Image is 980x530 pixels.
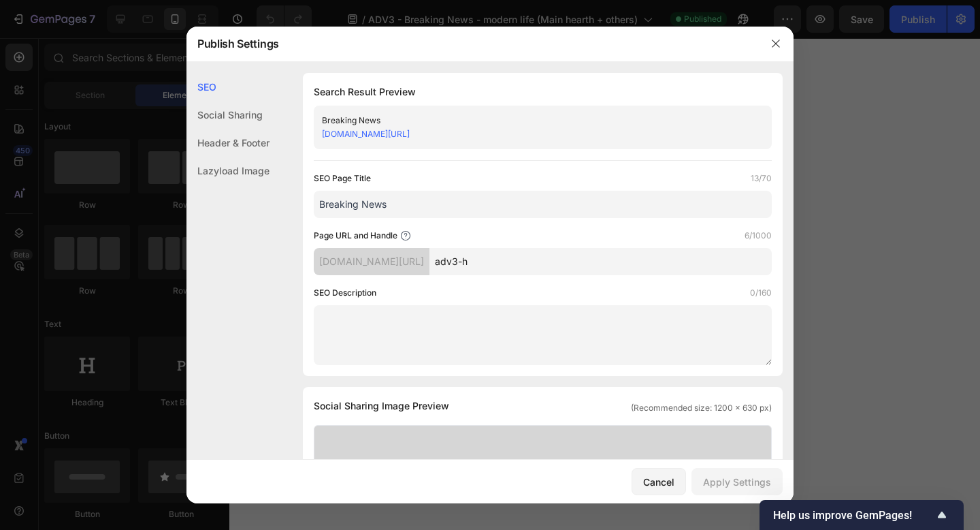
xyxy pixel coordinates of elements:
[773,509,934,522] span: Help us improve GemPages!
[186,26,758,61] div: Publish Settings
[186,73,269,101] div: SEO
[314,398,449,414] span: Social Sharing Image Preview
[314,191,772,218] input: Title
[322,129,410,139] a: [DOMAIN_NAME][URL]
[631,402,772,414] span: (Recommended size: 1200 x 630 px)
[751,172,772,185] label: 13/70
[186,129,269,157] div: Header & Footer
[314,248,429,275] div: [DOMAIN_NAME][URL]
[186,157,269,185] div: Lazyload Image
[691,468,783,495] button: Apply Settings
[745,229,772,243] label: 6/1000
[314,172,371,185] label: SEO Page Title
[750,286,772,300] label: 0/160
[643,475,674,489] div: Cancel
[314,286,376,300] label: SEO Description
[773,507,950,523] button: Show survey - Help us improve GemPages!
[322,114,741,127] div: Breaking News
[429,248,772,275] input: Handle
[632,468,686,495] button: Cancel
[703,475,771,489] div: Apply Settings
[314,229,397,243] label: Page URL and Handle
[186,101,269,129] div: Social Sharing
[314,84,772,100] h1: Search Result Preview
